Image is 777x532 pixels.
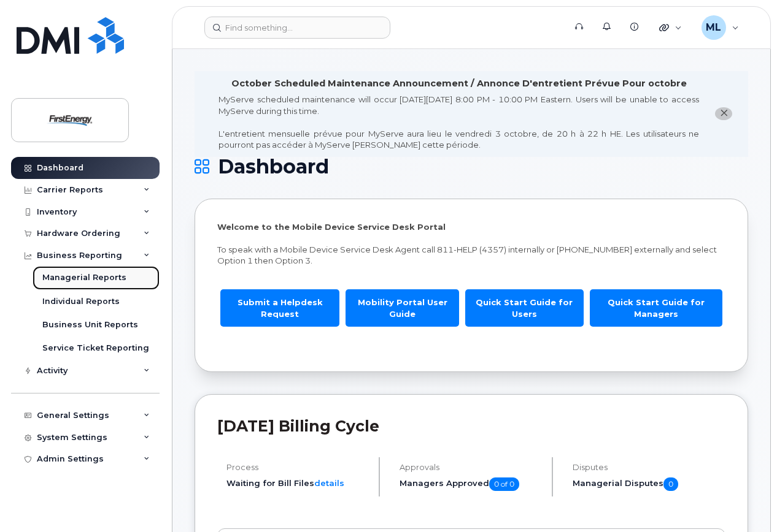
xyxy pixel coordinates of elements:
p: To speak with a Mobile Device Service Desk Agent call 811-HELP (4357) internally or [PHONE_NUMBER... [217,244,725,267]
div: MyServe scheduled maintenance will occur [DATE][DATE] 8:00 PM - 10:00 PM Eastern. Users will be u... [218,94,699,151]
li: Waiting for Bill Files [226,477,368,489]
p: Welcome to the Mobile Device Service Desk Portal [217,221,725,233]
h4: Disputes [573,463,725,472]
a: Quick Start Guide for Managers [590,289,722,327]
button: close notification [715,107,732,120]
h5: Managerial Disputes [573,477,725,491]
h4: Process [226,463,368,472]
h5: Managers Approved [400,477,541,491]
span: Dashboard [218,158,329,176]
span: 0 of 0 [489,477,519,491]
a: details [314,478,344,488]
iframe: Messenger Launcher [724,479,768,523]
a: Mobility Portal User Guide [346,289,459,327]
a: Quick Start Guide for Users [465,289,584,327]
h4: Approvals [400,463,541,472]
div: October Scheduled Maintenance Announcement / Annonce D'entretient Prévue Pour octobre [231,77,687,90]
span: 0 [663,477,678,491]
a: Submit a Helpdesk Request [220,289,339,327]
h2: [DATE] Billing Cycle [217,417,725,435]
